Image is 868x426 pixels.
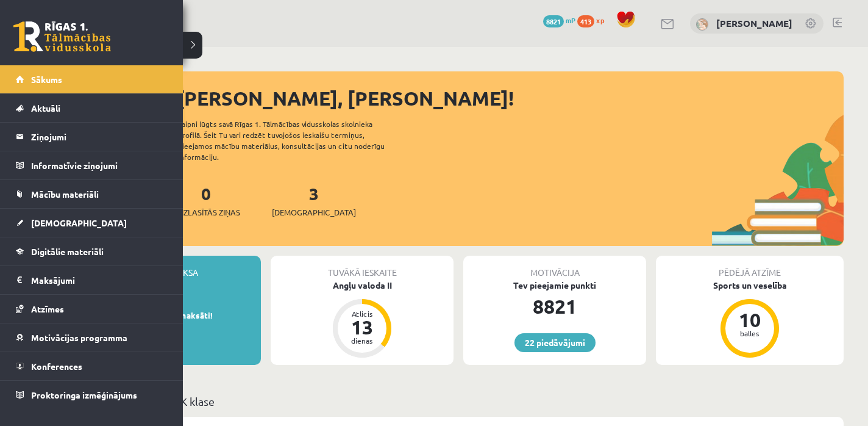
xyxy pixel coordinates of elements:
legend: Maksājumi [31,266,168,294]
div: Angļu valoda II [271,279,454,292]
div: Atlicis [344,310,380,317]
span: Atzīmes [31,303,64,314]
span: xp [596,15,604,25]
div: dienas [344,337,380,344]
a: 8821 mP [543,15,575,25]
a: 413 xp [577,15,610,25]
a: Atzīmes [16,295,168,323]
legend: Informatīvie ziņojumi [31,151,168,179]
span: Mācību materiāli [31,189,99,200]
span: Aktuāli [31,103,60,114]
span: [DEMOGRAPHIC_DATA] [31,217,127,228]
span: Proktoringa izmēģinājums [31,389,137,400]
span: Sākums [31,74,62,85]
span: 413 [577,15,594,27]
a: Maksājumi [16,266,168,294]
a: 3[DEMOGRAPHIC_DATA] [272,182,356,218]
a: Aktuāli [16,94,168,122]
img: Marta Laura Neļķe [696,18,708,31]
span: Digitālie materiāli [31,246,104,257]
div: Tev pieejamie punkti [463,279,646,292]
a: Konferences [16,352,168,380]
span: mP [566,15,575,25]
a: Digitālie materiāli [16,237,168,265]
div: [PERSON_NAME], [PERSON_NAME]! [177,84,844,113]
a: Mācību materiāli [16,180,168,208]
legend: Ziņojumi [31,123,168,151]
div: Sports un veselība [656,279,844,292]
a: Motivācijas programma [16,323,168,352]
a: Ziņojumi [16,123,168,151]
div: Laipni lūgts savā Rīgas 1. Tālmācības vidusskolas skolnieka profilā. Šeit Tu vari redzēt tuvojošo... [178,118,406,162]
div: 10 [731,310,768,330]
span: 8821 [543,15,564,27]
span: [DEMOGRAPHIC_DATA] [272,206,356,218]
div: 13 [344,317,380,337]
a: Rīgas 1. Tālmācības vidusskola [13,21,111,52]
a: Informatīvie ziņojumi [16,151,168,179]
p: Mācību plāns 12.b2 JK klase [78,393,839,410]
a: [DEMOGRAPHIC_DATA] [16,209,168,237]
div: Tuvākā ieskaite [271,256,454,279]
div: 8821 [463,292,646,321]
a: Angļu valoda II Atlicis 13 dienas [271,279,454,359]
a: 0Neizlasītās ziņas [172,182,240,218]
div: Pēdējā atzīme [656,256,844,279]
div: balles [731,330,768,337]
a: 22 piedāvājumi [514,333,596,352]
span: Konferences [31,361,82,372]
a: [PERSON_NAME] [716,17,792,29]
span: Motivācijas programma [31,332,127,343]
a: Sports un veselība 10 balles [656,279,844,359]
span: Neizlasītās ziņas [172,206,240,218]
div: Motivācija [463,256,646,279]
a: Sākums [16,65,168,93]
a: Proktoringa izmēģinājums [16,381,168,409]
